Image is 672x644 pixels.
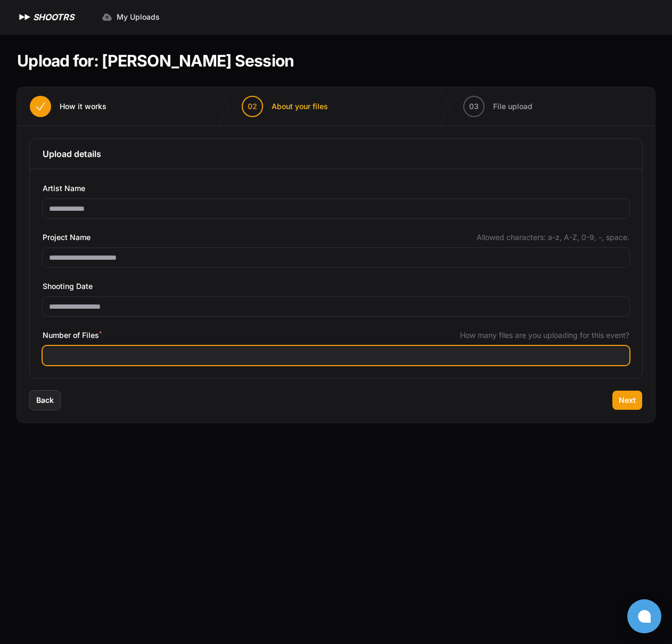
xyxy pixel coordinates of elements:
[43,280,93,293] span: Shooting Date
[627,599,661,633] button: Open chat window
[43,329,102,342] span: Number of Files
[117,12,160,22] span: My Uploads
[493,101,532,112] span: File upload
[60,101,106,112] span: How it works
[612,391,642,410] button: Next
[248,101,257,112] span: 02
[36,395,54,406] span: Back
[30,391,60,410] button: Back
[229,87,341,126] button: 02 About your files
[43,147,629,160] h3: Upload details
[43,231,91,244] span: Project Name
[619,395,636,406] span: Next
[469,101,479,112] span: 03
[95,7,166,27] a: My Uploads
[272,101,328,112] span: About your files
[17,11,33,23] img: SHOOTRS
[460,330,629,341] span: How many files are you uploading for this event?
[17,51,294,70] h1: Upload for: [PERSON_NAME] Session
[43,182,85,195] span: Artist Name
[17,87,119,126] button: How it works
[17,11,74,23] a: SHOOTRS SHOOTRS
[477,232,629,243] span: Allowed characters: a-z, A-Z, 0-9, -, space.
[33,11,74,23] h1: SHOOTRS
[450,87,545,126] button: 03 File upload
